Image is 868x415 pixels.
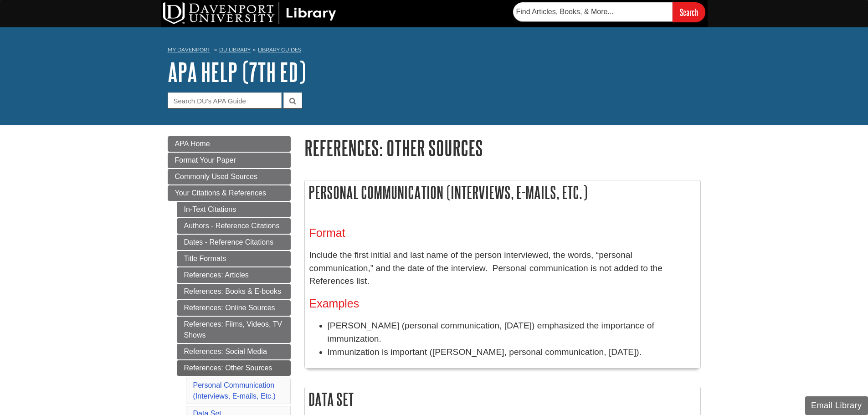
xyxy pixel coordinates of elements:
h1: References: Other Sources [304,136,701,159]
a: DU Library [219,46,251,53]
a: References: Books & E-books [177,284,291,299]
h3: Format [309,226,696,240]
li: Immunization is important ([PERSON_NAME], personal communication, [DATE]). [328,346,696,359]
input: Find Articles, Books, & More... [513,2,673,21]
button: Email Library [805,396,868,415]
a: APA Help (7th Ed) [168,58,306,86]
a: APA Home [168,136,291,152]
a: Title Formats [177,251,291,266]
h2: Data Set [305,387,700,411]
a: Dates - Reference Citations [177,235,291,250]
a: References: Articles [177,267,291,283]
a: References: Online Sources [177,300,291,316]
a: In-Text Citations [177,202,291,217]
a: References: Other Sources [177,360,291,376]
h3: Examples [309,297,696,310]
a: Format Your Paper [168,153,291,168]
img: DU Library [163,2,336,24]
p: Include the first initial and last name of the person interviewed, the words, “personal communica... [309,249,696,288]
span: Format Your Paper [175,156,236,164]
a: References: Social Media [177,344,291,359]
span: Commonly Used Sources [175,173,257,180]
a: Commonly Used Sources [168,169,291,184]
a: Personal Communication (Interviews, E-mails, Etc.) [193,381,276,400]
nav: breadcrumb [168,44,701,58]
span: APA Home [175,140,210,148]
input: Search DU's APA Guide [168,92,282,108]
li: [PERSON_NAME] (personal communication, [DATE]) emphasized the importance of immunization. [328,319,696,346]
a: My Davenport [168,46,210,54]
input: Search [673,2,705,22]
a: Authors - Reference Citations [177,218,291,234]
a: Your Citations & References [168,185,291,201]
span: Your Citations & References [175,189,266,197]
form: Searches DU Library's articles, books, and more [513,2,705,22]
a: Library Guides [258,46,301,53]
h2: Personal Communication (Interviews, E-mails, Etc.) [305,180,700,205]
a: References: Films, Videos, TV Shows [177,317,291,343]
